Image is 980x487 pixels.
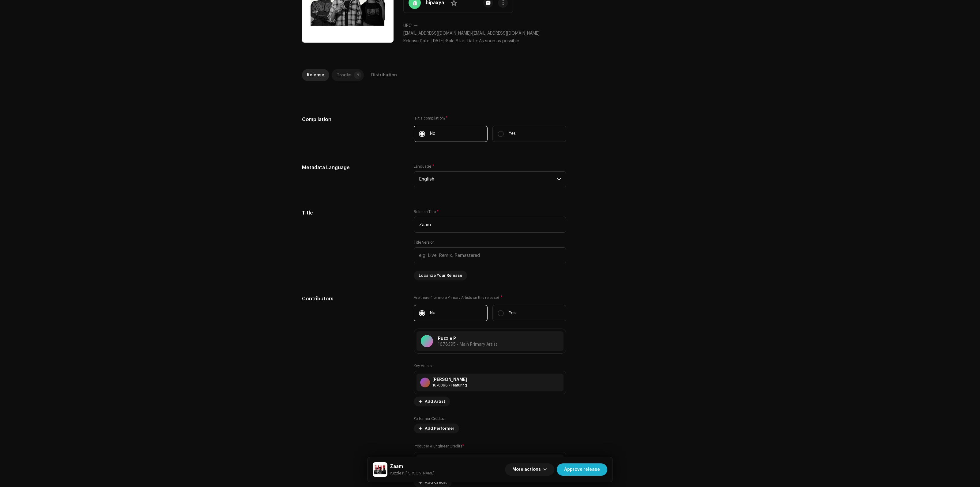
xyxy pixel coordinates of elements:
[403,30,678,37] p: •
[479,39,519,43] span: As soon as possible
[557,172,561,187] div: dropdown trigger
[505,463,554,476] button: More actions
[446,39,478,43] span: Sale Start Date:
[302,164,404,171] h5: Metadata Language
[354,71,361,79] p-badge: 1
[403,31,471,36] span: [EMAIL_ADDRESS][DOMAIN_NAME]
[414,397,450,406] button: Add Artist
[425,422,454,435] span: Add Performer
[307,69,324,81] div: Release
[390,463,435,470] h5: Zaam
[430,310,435,316] p: No
[414,24,418,28] span: —
[403,39,430,43] span: Release Date:
[557,463,607,476] button: Approve release
[403,24,413,28] span: UPC:
[414,416,444,421] label: Performer Credits
[302,295,404,302] h5: Contributors
[302,209,404,217] h5: Title
[414,363,432,368] label: Key Artists
[414,116,566,121] label: Is it a compilation?
[419,269,462,282] span: Localize Your Release
[438,336,497,342] p: Puzzle P
[509,310,516,316] p: Yes
[509,131,516,137] p: Yes
[414,424,459,433] button: Add Performer
[472,31,540,36] span: [EMAIL_ADDRESS][DOMAIN_NAME]
[425,395,445,408] span: Add Artist
[414,247,566,263] input: e.g. Live, Remix, Remastered
[302,116,404,123] h5: Compilation
[432,383,467,388] div: Featuring
[414,217,566,233] input: e.g. My Great Song
[414,209,439,214] label: Release Title
[419,172,557,187] span: English
[564,463,600,476] span: Approve release
[414,271,467,280] button: Localize Your Release
[438,342,497,347] span: 1678395 • Main Primary Artist
[403,39,446,43] span: •
[414,295,566,300] label: Are there 4 or more Primary Artists on this release?
[390,470,435,476] small: Zaam
[414,444,462,448] small: Producer & Engineer Credits
[430,131,435,137] p: No
[337,69,352,81] div: Tracks
[373,462,387,477] img: dd79376f-bad3-4ca2-91e9-552465d7bd26
[371,69,397,81] div: Distribution
[414,164,434,169] label: Language
[432,377,467,382] div: [PERSON_NAME]
[432,39,444,43] span: [DATE]
[512,463,541,476] span: More actions
[414,240,435,245] label: Title Version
